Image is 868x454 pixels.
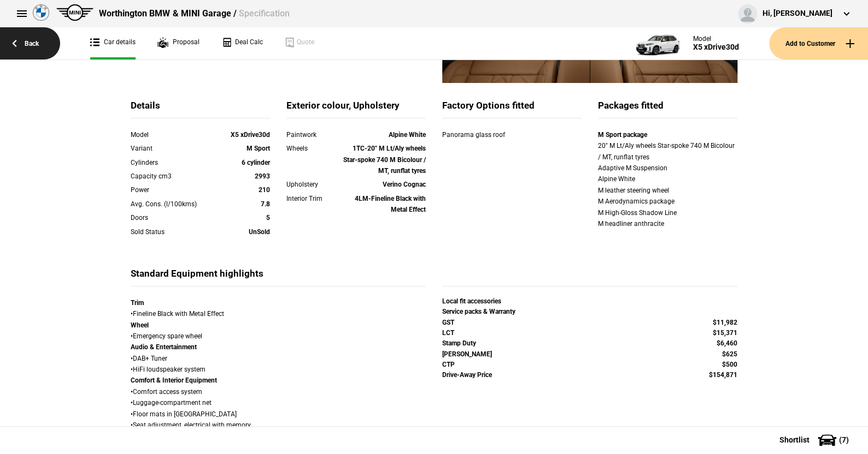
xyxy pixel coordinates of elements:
[442,361,455,368] strong: CTP
[247,145,270,152] strong: M Sport
[131,299,144,307] strong: Trim
[286,193,342,204] div: Interior Trim
[266,214,270,222] strong: 5
[221,27,263,59] a: Deal Calc
[99,8,289,20] div: Worthington BMW & MINI Garage /
[231,131,270,139] strong: X5 xDrive30d
[442,350,492,358] strong: [PERSON_NAME]
[722,361,737,368] strong: $500
[255,172,270,180] strong: 2993
[442,129,540,140] div: Panorama glass roof
[769,27,868,59] button: Add to Customer
[131,267,426,286] div: Standard Equipment highlights
[693,35,739,43] div: Model
[442,329,454,337] strong: LCT
[131,157,214,168] div: Cylinders
[442,371,492,379] strong: Drive-Away Price
[389,131,426,139] strong: Alpine White
[131,143,214,154] div: Variant
[713,329,737,337] strong: $15,371
[131,212,214,223] div: Doors
[693,43,739,52] div: X5 xDrive30d
[598,140,737,229] div: 20" M Lt/Aly wheels Star-spoke 740 M Bicolour / MT, runflat tyres Adaptive M Suspension Alpine Wh...
[598,131,647,139] strong: M Sport package
[717,339,737,347] strong: $6,460
[442,339,476,347] strong: Stamp Duty
[709,371,737,379] strong: $154,871
[90,27,136,59] a: Car details
[286,179,342,190] div: Upholstery
[131,99,270,118] div: Details
[763,8,832,19] div: Hi, [PERSON_NAME]
[261,200,270,208] strong: 7.8
[286,143,342,154] div: Wheels
[131,226,214,237] div: Sold Status
[131,184,214,195] div: Power
[157,27,200,59] a: Proposal
[442,308,515,315] strong: Service packs & Warranty
[131,343,197,351] strong: Audio & Entertainment
[442,319,454,326] strong: GST
[286,129,342,140] div: Paintwork
[56,4,93,21] img: mini.png
[131,377,217,384] strong: Comfort & Interior Equipment
[286,99,426,118] div: Exterior colour, Upholstery
[33,4,49,21] img: bmw.png
[131,199,214,210] div: Avg. Cons. (l/100kms)
[763,426,868,453] button: Shortlist(7)
[343,145,426,175] strong: 1TC-20" M Lt/Aly wheels Star-spoke 740 M Bicolour / MT, runflat tyres
[131,321,149,329] strong: Wheel
[355,195,426,213] strong: 4LM-Fineline Black with Metal Effect
[442,297,501,305] strong: Local fit accessories
[383,181,426,188] strong: Verino Cognac
[238,8,289,19] span: Specification
[259,186,270,194] strong: 210
[131,171,214,182] div: Capacity cm3
[242,159,270,166] strong: 6 cylinder
[442,99,582,118] div: Factory Options fitted
[779,436,810,444] span: Shortlist
[722,350,737,358] strong: $625
[131,129,214,140] div: Model
[249,228,270,236] strong: UnSold
[839,436,849,444] span: ( 7 )
[713,319,737,326] strong: $11,982
[598,99,737,118] div: Packages fitted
